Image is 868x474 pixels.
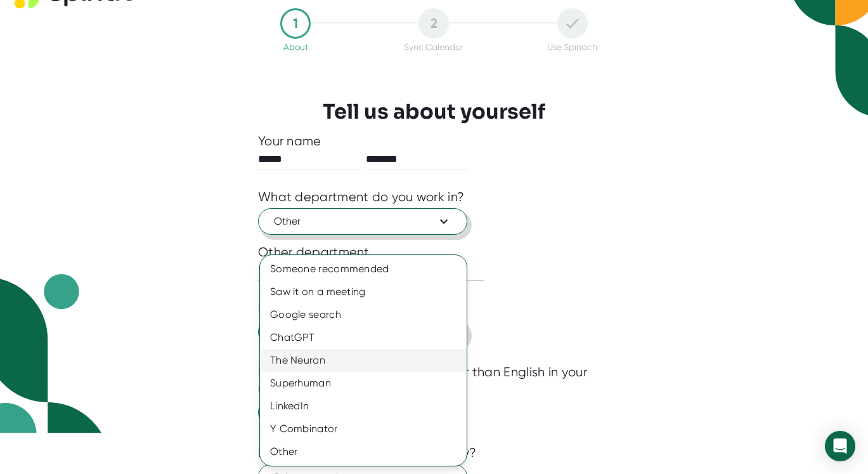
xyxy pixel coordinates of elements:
[260,280,467,303] div: Saw it on a meeting
[260,372,467,395] div: Superhuman
[260,326,467,349] div: ChatGPT
[260,258,467,280] div: Someone recommended
[260,418,467,440] div: Y Combinator
[260,349,467,372] div: The Neuron
[260,303,467,326] div: Google search
[825,431,855,461] div: Open Intercom Messenger
[260,440,467,463] div: Other
[260,395,467,418] div: LinkedIn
